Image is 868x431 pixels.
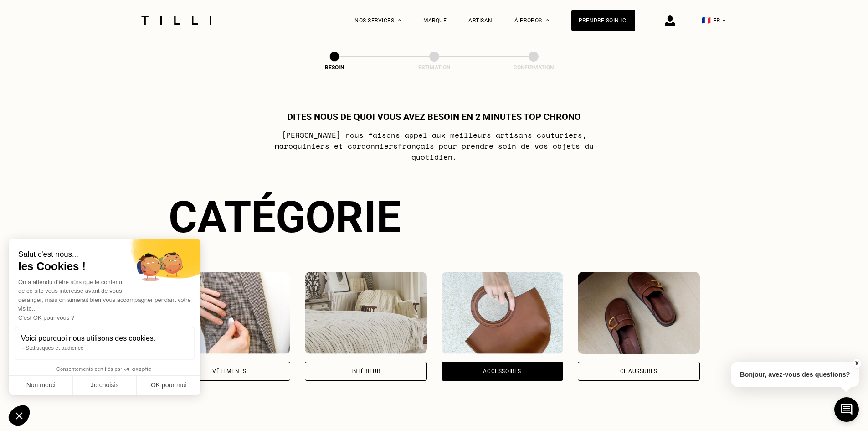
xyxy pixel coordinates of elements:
[138,16,215,25] img: Logo du service de couturière Tilli
[620,369,657,374] div: Chaussures
[389,64,480,71] div: Estimation
[289,64,380,71] div: Besoin
[169,192,700,243] div: Catégorie
[483,369,521,374] div: Accessoires
[571,10,635,31] a: Prendre soin ici
[442,272,564,354] img: Accessoires
[423,17,447,24] a: Marque
[722,19,726,21] img: menu déroulant
[578,272,700,354] img: Chaussures
[852,358,861,369] button: X
[731,362,859,387] p: Bonjour, avez-vous des questions?
[546,19,550,21] img: Menu déroulant à propos
[212,369,246,374] div: Vêtements
[398,19,401,21] img: Menu déroulant
[468,17,493,24] a: Artisan
[253,130,615,162] p: [PERSON_NAME] nous faisons appel aux meilleurs artisans couturiers , maroquiniers et cordonniers ...
[488,64,579,71] div: Confirmation
[287,111,581,122] h1: Dites nous de quoi vous avez besoin en 2 minutes top chrono
[702,16,711,25] span: 🇫🇷
[169,272,291,354] img: Vêtements
[351,369,380,374] div: Intérieur
[305,272,427,354] img: Intérieur
[665,15,675,26] img: icône connexion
